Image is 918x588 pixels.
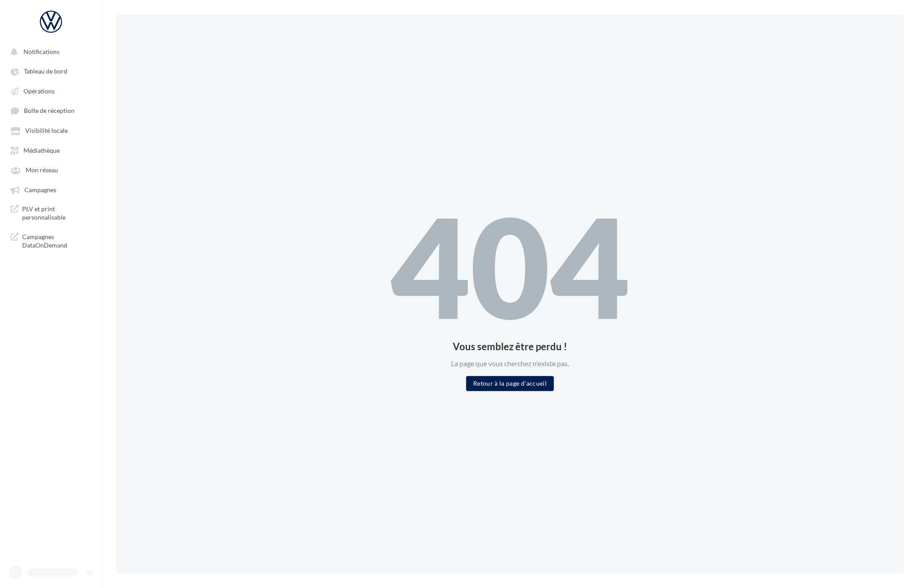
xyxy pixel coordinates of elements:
a: Opérations [5,83,97,99]
a: Mon réseau [5,162,97,178]
span: Tableau de bord [24,68,67,75]
span: Notifications [23,48,59,55]
a: Visibilité locale [5,122,97,138]
a: Boîte de réception [5,102,97,119]
div: Vous semblez être perdu ! [390,342,630,352]
span: Visibilité locale [25,127,68,135]
span: PLV et print personnalisable [22,205,91,222]
span: Mon réseau [26,166,58,174]
a: Tableau de bord [5,63,97,79]
span: Campagnes [24,186,56,193]
span: Opérations [23,87,54,95]
a: PLV et print personnalisable [5,201,97,225]
button: Retour à la page d'accueil [466,376,554,391]
span: Médiathèque [23,147,60,154]
div: 404 [390,197,630,335]
a: Campagnes DataOnDemand [5,229,97,253]
a: Médiathèque [5,142,97,158]
button: Notifications [5,43,93,59]
a: Campagnes [5,182,97,197]
div: La page que vous cherchez n'existe pas. [390,359,630,369]
span: Boîte de réception [24,107,74,115]
span: Campagnes DataOnDemand [22,232,91,250]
